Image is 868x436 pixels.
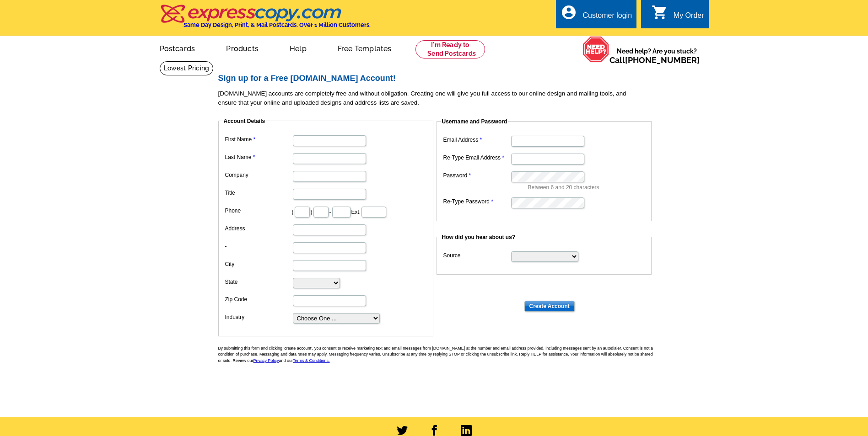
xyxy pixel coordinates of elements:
[225,278,292,286] label: State
[225,189,292,197] label: Title
[225,260,292,268] label: City
[674,11,704,24] div: My Order
[225,207,292,215] label: Phone
[652,4,668,21] i: shopping_cart
[561,10,632,21] a: account_circle Customer login
[275,37,321,58] a: Help
[561,4,577,21] i: account_circle
[609,47,704,65] span: Need help? Are you stuck?
[443,197,510,206] label: Re-Type Password
[160,11,371,28] a: Same Day Design, Print, & Mail Postcards. Over 1 Million Customers.
[225,224,292,233] label: Address
[225,171,292,179] label: Company
[225,135,292,144] label: First Name
[524,301,575,312] input: Create Account
[145,37,210,58] a: Postcards
[225,242,292,250] label: -
[218,346,658,364] p: By submitting this form and clicking 'create account', you consent to receive marketing text and ...
[225,313,292,321] label: Industry
[443,171,510,180] label: Password
[443,136,510,144] label: Email Address
[582,36,609,63] img: help
[183,21,371,28] h4: Same Day Design, Print, & Mail Postcards. Over 1 Million Customers.
[582,11,632,24] div: Customer login
[225,295,292,303] label: Zip Code
[323,37,406,58] a: Free Templates
[223,117,266,125] legend: Account Details
[528,183,647,191] p: Between 6 and 20 characters
[218,89,658,107] p: [DOMAIN_NAME] accounts are completely free and without obligation. Creating one will give you ful...
[218,74,658,84] h2: Sign up for a Free [DOMAIN_NAME] Account!
[625,55,700,65] a: [PHONE_NUMBER]
[253,358,279,363] a: Privacy Policy
[225,153,292,161] label: Last Name
[443,154,510,162] label: Re-Type Email Address
[441,233,517,241] legend: How did you hear about us?
[609,55,700,65] span: Call
[441,117,508,126] legend: Username and Password
[293,358,330,363] a: Terms & Conditions.
[211,37,273,58] a: Products
[652,10,704,21] a: shopping_cart My Order
[223,204,429,218] dd: ( ) - Ext.
[443,251,510,260] label: Source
